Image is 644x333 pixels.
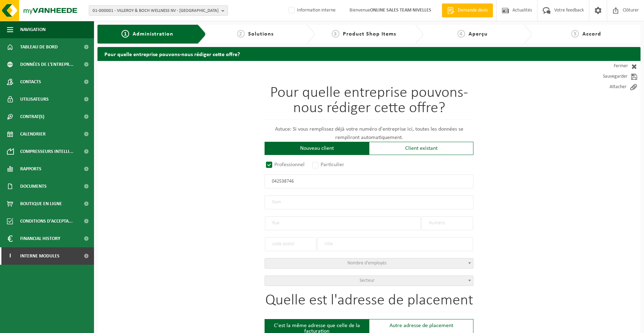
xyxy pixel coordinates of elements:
span: Utilisateurs [20,91,49,108]
span: Secteur [360,278,375,283]
span: Rapports [20,160,41,178]
p: Astuce: Si vous remplissez déjà votre numéro d'entreprise ici, toutes les données se rempliront a... [265,125,473,142]
label: Information interne [287,5,336,16]
a: Fermer [578,61,641,71]
span: Contrat(s) [20,108,44,125]
input: Numéro d'entreprise [265,175,473,188]
span: Accord [582,31,601,37]
h1: Quelle est l'adresse de placement [265,293,473,312]
a: 3Product Shop Items [318,30,409,38]
a: 2Solutions [210,30,301,38]
button: 01-000001 - VILLEROY & BOCH WELLNESS NV - [GEOGRAPHIC_DATA] [89,5,228,16]
span: 4 [457,30,465,38]
span: 1 [121,30,129,38]
span: 5 [571,30,579,38]
input: Nom [265,195,473,209]
span: Financial History [20,230,60,247]
a: Demande devis [442,3,493,17]
label: Professionnel [265,160,307,170]
h1: Pour quelle entreprise pouvons-nous rédiger cette offre? [265,85,473,120]
span: I [7,247,13,265]
div: Client existant [369,142,473,155]
span: Conditions d'accepta... [20,212,73,230]
input: code postal [265,237,316,251]
span: Navigation [20,21,46,38]
span: Administration [133,31,173,37]
input: Ville [317,237,473,251]
a: 5Accord [535,30,637,38]
a: Sauvegarder [578,71,641,82]
span: Interne modules [20,247,60,265]
a: Attacher [578,82,641,92]
span: Contacts [20,73,41,91]
strong: ONLINE SALES TEAM NIVELLES [370,8,431,13]
span: Calendrier [20,125,46,143]
label: Particulier [311,160,346,170]
span: Données de l'entrepr... [20,56,73,73]
input: Rue [265,216,421,230]
span: Tableau de bord [20,38,58,56]
h2: Pour quelle entreprise pouvons-nous rédiger cette offre? [97,47,641,61]
span: Compresseurs intelli... [20,143,73,160]
a: 1Administration [103,30,192,38]
span: Nombre d'employés [347,261,386,266]
span: Documents [20,178,47,195]
span: Product Shop Items [343,31,396,37]
span: 01-000001 - VILLEROY & BOCH WELLNESS NV - [GEOGRAPHIC_DATA] [93,6,219,16]
span: 3 [332,30,339,38]
a: 4Aperçu [427,30,518,38]
span: 2 [237,30,245,38]
span: Aperçu [469,31,488,37]
input: Numéro [422,216,473,230]
div: Nouveau client [265,142,369,155]
span: Solutions [248,31,274,37]
span: Boutique en ligne [20,195,62,212]
span: Demande devis [456,7,489,14]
